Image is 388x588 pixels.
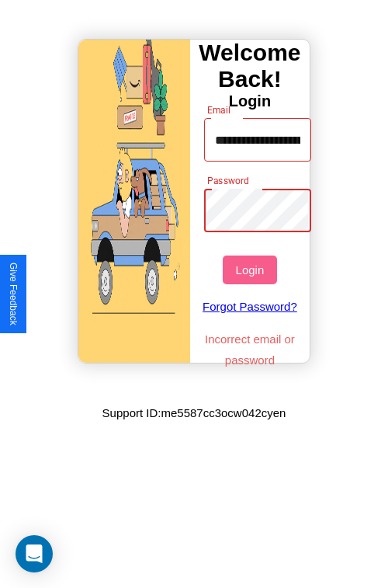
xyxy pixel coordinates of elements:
[190,40,310,92] h3: Welcome Back!
[223,256,276,284] button: Login
[102,402,286,423] p: Support ID: me5587cc3ocw042cyen
[16,535,53,572] div: Open Intercom Messenger
[196,284,304,329] a: Forgot Password?
[207,174,248,187] label: Password
[207,103,231,117] label: Email
[78,40,190,363] img: gif
[8,263,19,325] div: Give Feedback
[196,329,304,371] p: Incorrect email or password
[190,92,310,110] h4: Login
